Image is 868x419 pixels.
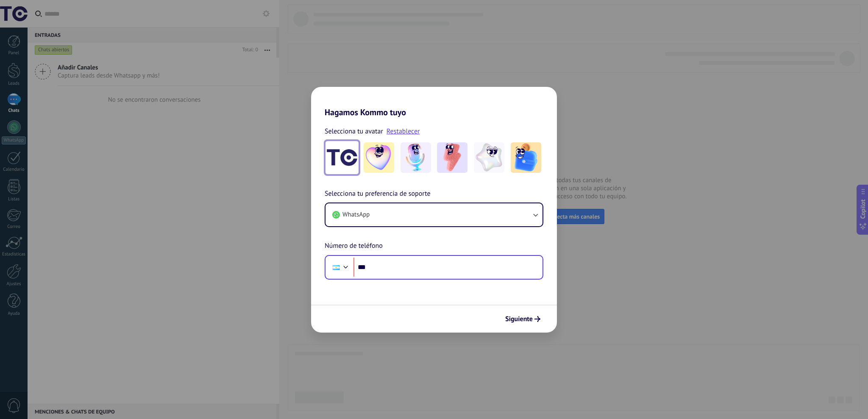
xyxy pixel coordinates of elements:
[328,258,344,276] div: Argentina: + 54
[325,203,542,226] button: WhatsApp
[325,126,383,137] span: Selecciona tu avatar
[364,142,394,173] img: -1.jpeg
[325,241,383,252] span: Número de teléfono
[474,142,504,173] img: -4.jpeg
[437,142,467,173] img: -3.jpeg
[342,211,370,219] span: WhatsApp
[505,316,533,322] span: Siguiente
[325,189,431,200] span: Selecciona tu preferencia de soporte
[401,142,431,173] img: -2.jpeg
[501,312,544,326] button: Siguiente
[387,127,420,136] a: Restablecer
[311,87,557,117] h2: Hagamos Kommo tuyo
[511,142,541,173] img: -5.jpeg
